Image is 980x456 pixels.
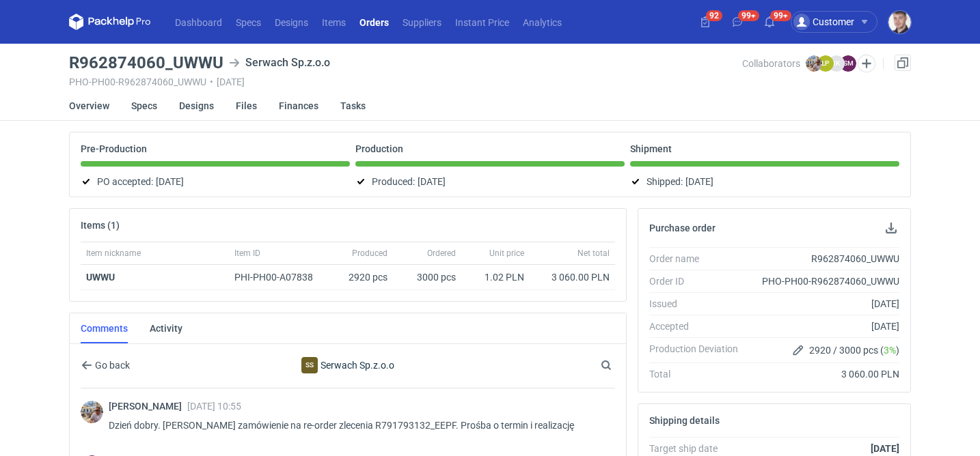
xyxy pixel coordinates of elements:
h2: Shipping details [649,415,720,426]
button: 99+ [759,11,780,33]
p: Dzień dobry. [PERSON_NAME] zamówienie na re-order zlecenia R791793132_EEPF. Prośba o termin i rea... [109,417,604,433]
a: UWWU [86,272,115,283]
button: Go back [81,357,131,373]
span: [DATE] 10:55 [187,401,241,412]
a: Items [315,14,353,30]
div: Serwach Sp.z.o.o [301,357,318,373]
div: Shipped: [630,173,899,190]
span: Go back [92,360,130,370]
span: Ordered [427,248,456,259]
button: Edit collaborators [858,55,875,72]
div: R962874060_UWWU [749,252,899,266]
div: Order name [649,252,749,266]
h2: Items (1) [81,220,120,231]
svg: Packhelp Pro [69,14,151,30]
button: Customer [791,11,888,33]
div: PHO-PH00-R962874060_UWWU [749,274,899,288]
div: Issued [649,297,749,311]
a: Finances [279,91,318,121]
button: Download PO [883,220,899,236]
a: Designs [268,14,315,30]
a: Tasks [340,91,366,121]
span: Item nickname [86,248,141,259]
a: Overview [69,91,109,121]
a: Instant Price [448,14,516,30]
input: Search [598,357,642,373]
span: Net total [577,248,610,259]
div: 3000 pcs [393,265,461,290]
figcaption: ŁP [817,55,834,72]
div: Order ID [649,274,749,288]
div: PO accepted: [81,173,350,190]
img: Michał Palasek [81,401,103,423]
span: Collaborators [742,58,800,69]
a: Specs [131,91,157,121]
p: Shipment [630,143,672,154]
span: 2920 / 3000 pcs ( ) [809,343,899,357]
div: 2920 pcs [331,265,393,290]
figcaption: SS [301,357,318,373]
button: 99+ [726,11,748,33]
div: [DATE] [749,319,899,333]
span: Unit price [489,248,524,259]
a: Activity [150,313,182,343]
span: 3% [884,345,896,356]
span: [PERSON_NAME] [109,401,187,412]
a: Duplicate [895,55,911,71]
div: 1.02 PLN [467,270,524,284]
img: Michał Palasek [806,55,822,72]
a: Orders [353,14,396,30]
div: Target ship date [649,442,749,455]
span: [DATE] [156,173,184,190]
img: Maciej Sikora [888,11,911,33]
div: Customer [793,14,854,30]
a: Analytics [516,14,569,30]
a: Dashboard [168,14,229,30]
strong: [DATE] [871,443,899,454]
div: PHO-PH00-R962874060_UWWU [DATE] [69,76,742,87]
div: Serwach Sp.z.o.o [229,55,330,71]
span: [DATE] [418,173,446,190]
div: PHI-PH00-A07838 [234,270,326,284]
span: Produced [352,248,387,259]
div: 3 060.00 PLN [535,270,610,284]
a: Files [236,91,257,121]
p: Pre-Production [81,143,147,154]
div: Accepted [649,319,749,333]
span: [DATE] [685,173,713,190]
div: Production Deviation [649,342,749,358]
button: Edit production Deviation [790,342,806,358]
h3: R962874060_UWWU [69,55,223,71]
a: Suppliers [396,14,448,30]
div: Serwach Sp.z.o.o [236,357,460,373]
div: Produced: [355,173,625,190]
a: Comments [81,313,128,343]
div: Total [649,367,749,381]
button: 92 [694,11,716,33]
figcaption: IK [828,55,845,72]
h2: Purchase order [649,223,716,233]
div: [DATE] [749,297,899,311]
span: Item ID [234,248,260,259]
div: 3 060.00 PLN [749,367,899,381]
figcaption: SM [840,55,856,72]
span: • [210,76,213,87]
a: Designs [179,91,214,121]
a: Specs [229,14,268,30]
p: Production [355,143,403,154]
